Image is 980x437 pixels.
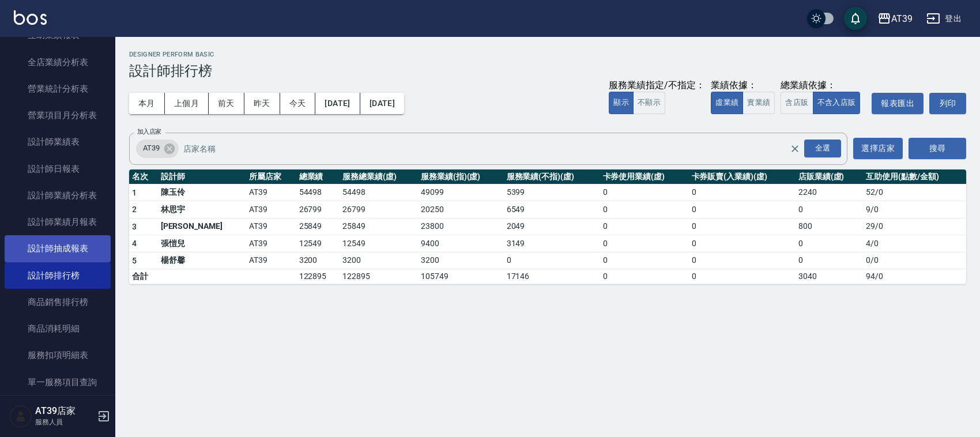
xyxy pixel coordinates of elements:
a: 服務扣項明細表 [5,342,111,368]
td: 張愷兒 [158,235,247,253]
span: 1 [132,188,137,197]
td: 0 [600,252,689,269]
button: 上個月 [165,93,209,114]
th: 服務業績(指)(虛) [418,169,504,184]
span: 3 [132,222,137,231]
label: 加入店家 [137,127,161,136]
span: 4 [132,239,137,248]
button: 搜尋 [909,138,966,159]
img: Person [9,405,32,428]
a: 商品銷售排行榜 [5,289,111,315]
td: 122895 [340,269,418,284]
button: 列印 [929,93,966,114]
div: 服務業績指定/不指定： [609,80,705,92]
img: Logo [14,10,47,25]
td: AT39 [246,252,296,269]
td: 2240 [796,184,863,201]
td: 3200 [340,252,418,269]
a: 設計師業績月報表 [5,209,111,235]
a: 營業項目月分析表 [5,102,111,129]
td: 0 [600,218,689,235]
td: [PERSON_NAME] [158,218,247,235]
th: 卡券使用業績(虛) [600,169,689,184]
div: AT39 [891,12,913,26]
button: [DATE] [360,93,404,114]
a: 設計師日報表 [5,156,111,182]
td: 0 [689,218,796,235]
td: AT39 [246,201,296,218]
input: 店家名稱 [180,138,811,159]
td: 0 [689,269,796,284]
a: 營業統計分析表 [5,76,111,102]
button: 顯示 [609,92,634,114]
button: 選擇店家 [853,138,903,159]
button: Clear [787,141,803,157]
button: 不顯示 [633,92,665,114]
td: 23800 [418,218,504,235]
div: AT39 [136,140,179,158]
a: 商品消耗明細 [5,315,111,342]
td: 0 [689,201,796,218]
td: 26799 [340,201,418,218]
td: 6549 [504,201,600,218]
td: 54498 [296,184,340,201]
td: 12549 [340,235,418,253]
button: 本月 [129,93,165,114]
button: 前天 [209,93,244,114]
td: 0 / 0 [863,252,966,269]
td: 陳玉伶 [158,184,247,201]
span: 5 [132,256,137,265]
button: 登出 [922,8,966,29]
td: 0 [689,252,796,269]
td: 54498 [340,184,418,201]
td: 0 [689,184,796,201]
th: 店販業績(虛) [796,169,863,184]
td: 52 / 0 [863,184,966,201]
td: 3040 [796,269,863,284]
td: 122895 [296,269,340,284]
span: 2 [132,205,137,214]
td: 105749 [418,269,504,284]
td: 3149 [504,235,600,253]
td: 0 [796,201,863,218]
a: 設計師業績分析表 [5,182,111,209]
button: [DATE] [315,93,360,114]
a: 設計師排行榜 [5,262,111,289]
td: 0 [504,252,600,269]
td: 49099 [418,184,504,201]
td: 9400 [418,235,504,253]
td: 26799 [296,201,340,218]
td: 0 [689,235,796,253]
a: 設計師抽成報表 [5,235,111,262]
td: 0 [600,201,689,218]
td: 4 / 0 [863,235,966,253]
td: 楊舒馨 [158,252,247,269]
td: 800 [796,218,863,235]
td: 0 [796,235,863,253]
h3: 設計師排行榜 [129,63,966,79]
td: 25849 [296,218,340,235]
th: 卡券販賣(入業績)(虛) [689,169,796,184]
td: 9 / 0 [863,201,966,218]
button: 實業績 [742,92,775,114]
button: save [844,7,867,30]
button: 含店販 [781,92,813,114]
td: 29 / 0 [863,218,966,235]
h2: Designer Perform Basic [129,51,966,58]
button: 報表匯出 [872,93,924,114]
button: 虛業績 [711,92,743,114]
th: 設計師 [158,169,247,184]
td: 94 / 0 [863,269,966,284]
td: 5399 [504,184,600,201]
th: 名次 [129,169,158,184]
td: 20250 [418,201,504,218]
td: 0 [600,269,689,284]
td: 林思宇 [158,201,247,218]
td: AT39 [246,235,296,253]
a: 全店業績分析表 [5,49,111,76]
td: 合計 [129,269,158,284]
div: 全選 [804,140,841,157]
button: 今天 [280,93,316,114]
td: AT39 [246,218,296,235]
